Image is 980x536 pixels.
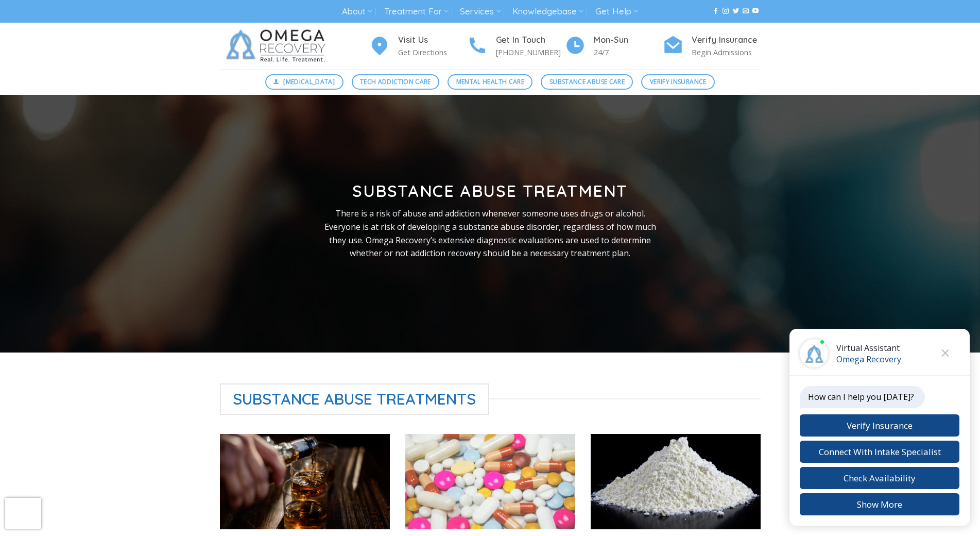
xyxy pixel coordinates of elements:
[456,77,524,87] span: Mental Health Care
[723,8,729,15] a: Follow on Instagram
[752,8,759,15] a: Follow on YouTube
[448,74,532,90] a: Mental Health Care
[283,77,335,87] span: [MEDICAL_DATA]
[220,23,336,69] img: Omega Recovery
[692,46,761,58] p: Begin Admissions
[323,207,657,260] p: There is a risk of abuse and addiction whenever someone uses drugs or alcohol. Everyone is at ris...
[360,77,431,87] span: Tech Addiction Care
[369,33,467,59] a: Visit Us Get Directions
[595,2,638,21] a: Get Help
[512,2,583,21] a: Knowledgebase
[496,46,565,58] p: [PHONE_NUMBER]
[398,46,467,58] p: Get Directions
[663,33,761,59] a: Verify Insurance Begin Admissions
[342,2,372,21] a: About
[713,8,719,15] a: Follow on Facebook
[398,33,467,47] h4: Visit Us
[692,33,761,47] h4: Verify Insurance
[496,33,565,47] h4: Get In Touch
[743,8,749,15] a: Send us an email
[549,77,625,87] span: Substance Abuse Care
[541,74,633,90] a: Substance Abuse Care
[650,77,707,87] span: Verify Insurance
[594,33,663,47] h4: Mon-Sun
[220,383,490,415] span: Substance Abuse Treatments
[641,74,715,90] a: Verify Insurance
[733,8,739,15] a: Follow on Twitter
[460,2,501,21] a: Services
[352,74,440,90] a: Tech Addiction Care
[467,33,565,59] a: Get In Touch [PHONE_NUMBER]
[594,46,663,58] p: 24/7
[352,180,628,201] strong: Substance Abuse Treatment
[384,2,449,21] a: Treatment For
[265,74,343,90] a: [MEDICAL_DATA]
